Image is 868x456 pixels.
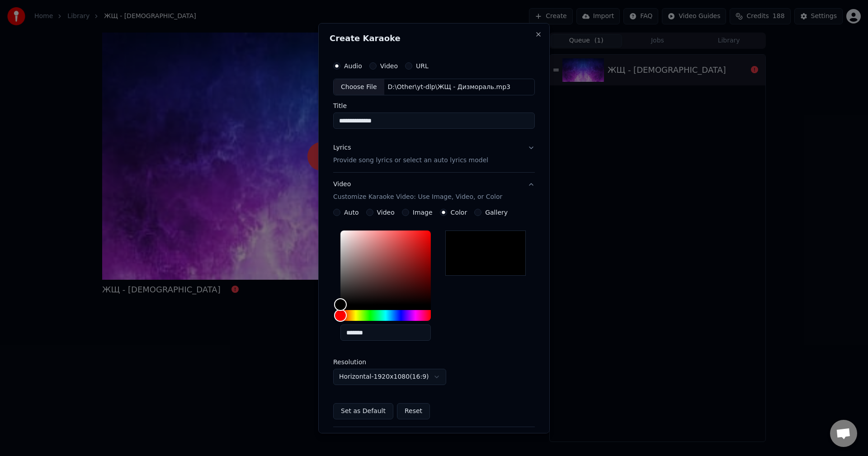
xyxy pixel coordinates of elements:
[344,209,359,216] label: Auto
[340,230,431,305] div: Color
[333,193,502,202] p: Customize Karaoke Video: Use Image, Video, or Color
[333,136,535,172] button: LyricsProvide song lyrics or select an auto lyrics model
[344,62,362,69] label: Audio
[333,209,535,427] div: VideoCustomize Karaoke Video: Use Image, Video, or Color
[333,143,351,152] div: Lyrics
[333,103,535,109] label: Title
[384,82,514,91] div: D:\Other\yt-dlp\ЖЩ - Дизмораль.mp3
[416,62,429,69] label: URL
[397,403,430,419] button: Reset
[333,173,535,209] button: VideoCustomize Karaoke Video: Use Image, Video, or Color
[340,310,431,321] div: Hue
[334,79,384,95] div: Choose File
[485,209,508,216] label: Gallery
[333,156,488,165] p: Provide song lyrics or select an auto lyrics model
[330,34,538,42] h2: Create Karaoke
[333,359,424,365] label: Resolution
[380,62,398,69] label: Video
[377,209,395,216] label: Video
[413,209,433,216] label: Image
[333,403,393,419] button: Set as Default
[333,427,535,451] button: Advanced
[451,209,467,216] label: Color
[333,180,502,202] div: Video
